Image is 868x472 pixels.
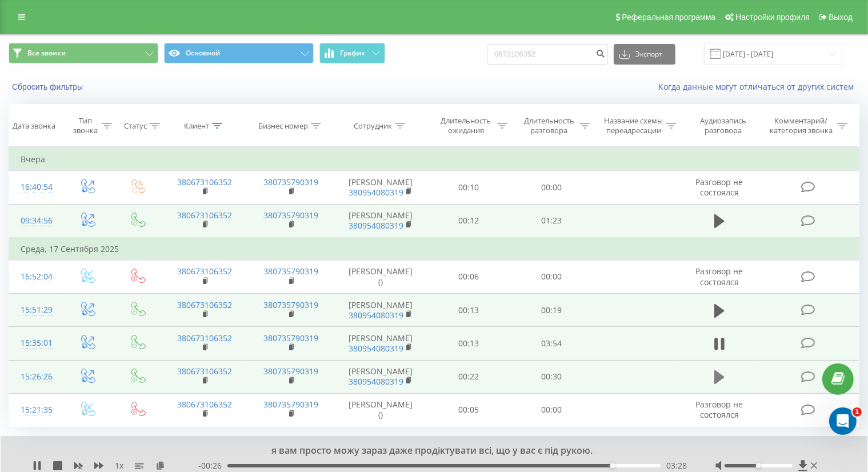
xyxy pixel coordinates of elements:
[13,121,55,131] div: Дата звонка
[263,399,318,410] a: 380735790319
[487,44,608,65] input: Поиск по номеру
[177,333,232,343] a: 380673106352
[349,310,403,321] a: 380954080319
[829,407,857,435] iframe: Intercom live chat
[354,121,392,131] div: Сотрудник
[263,266,318,277] a: 380735790319
[658,81,859,92] a: Когда данные могут отличаться от других систем
[263,366,318,377] a: 380735790319
[427,360,510,393] td: 00:22
[438,116,494,135] div: Длительность ожидания
[334,294,427,327] td: [PERSON_NAME]
[427,204,510,238] td: 00:12
[695,266,743,287] span: Разговор не состоялся
[9,148,859,171] td: Вчера
[124,121,147,131] div: Статус
[334,171,427,204] td: [PERSON_NAME]
[427,327,510,360] td: 00:13
[21,176,50,198] div: 16:40:54
[258,121,308,131] div: Бизнес номер
[427,294,510,327] td: 00:13
[695,177,743,198] span: Разговор не состоялся
[111,445,741,457] div: я вам просто можу зараз даже продіктувати всі, що у вас є під рукою.
[9,43,158,63] button: Все звонки
[319,43,385,63] button: График
[510,393,593,426] td: 00:00
[510,260,593,293] td: 00:00
[21,399,50,421] div: 15:21:35
[521,116,577,135] div: Длительность разговора
[349,220,403,231] a: 380954080319
[735,13,810,22] span: Настройки профиля
[9,82,89,92] button: Сбросить фильтры
[767,116,834,135] div: Комментарий/категория звонка
[614,44,675,65] button: Экспорт
[263,333,318,343] a: 380735790319
[666,460,687,471] span: 03:28
[263,299,318,310] a: 380735790319
[177,177,232,187] a: 380673106352
[184,121,209,131] div: Клиент
[21,332,50,354] div: 15:35:01
[510,204,593,238] td: 01:23
[177,210,232,221] a: 380673106352
[263,210,318,221] a: 380735790319
[334,327,427,360] td: [PERSON_NAME]
[427,171,510,204] td: 00:10
[427,260,510,293] td: 00:06
[427,393,510,426] td: 00:05
[177,299,232,310] a: 380673106352
[695,399,743,420] span: Разговор не состоялся
[510,360,593,393] td: 00:30
[21,210,50,232] div: 09:34:56
[334,204,427,238] td: [PERSON_NAME]
[27,49,66,58] span: Все звонки
[349,343,403,354] a: 380954080319
[21,366,50,388] div: 15:26:26
[622,13,715,22] span: Реферальная программа
[349,187,403,198] a: 380954080319
[510,294,593,327] td: 00:19
[853,407,862,417] span: 1
[690,116,757,135] div: Аудиозапись разговора
[72,116,99,135] div: Тип звонка
[198,460,227,471] span: - 00:26
[756,463,761,468] div: Accessibility label
[164,43,314,63] button: Основной
[510,171,593,204] td: 00:00
[603,116,663,135] div: Название схемы переадресации
[341,49,366,57] span: График
[177,399,232,410] a: 380673106352
[610,463,615,468] div: Accessibility label
[177,266,232,277] a: 380673106352
[334,360,427,393] td: [PERSON_NAME]
[334,260,427,293] td: [PERSON_NAME] ()
[9,238,859,261] td: Среда, 17 Сентября 2025
[349,376,403,387] a: 380954080319
[177,366,232,377] a: 380673106352
[263,177,318,187] a: 380735790319
[21,266,50,288] div: 16:52:04
[115,460,123,471] span: 1 x
[334,393,427,426] td: [PERSON_NAME] ()
[510,327,593,360] td: 03:54
[829,13,853,22] span: Выход
[21,299,50,321] div: 15:51:29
